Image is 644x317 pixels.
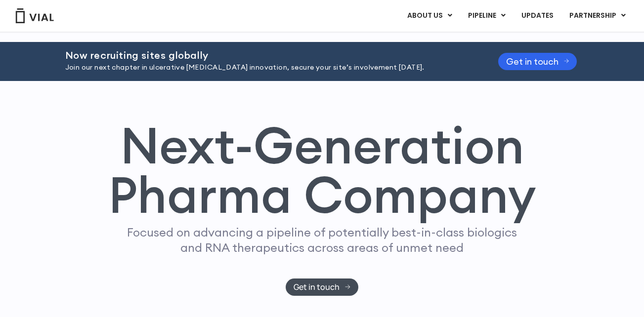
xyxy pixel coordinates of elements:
[65,62,473,73] p: Join our next chapter in ulcerative [MEDICAL_DATA] innovation, secure your site’s involvement [DA...
[498,53,577,70] a: Get in touch
[65,50,473,61] h2: Now recruiting sites globally
[506,58,558,65] span: Get in touch
[561,7,634,24] a: PARTNERSHIPMenu Toggle
[108,120,536,220] h1: Next-Generation Pharma Company
[286,278,358,296] a: Get in touch
[460,7,513,24] a: PIPELINEMenu Toggle
[514,7,561,24] a: UPDATES
[123,225,521,255] p: Focused on advancing a pipeline of potentially best-in-class biologics and RNA therapeutics acros...
[399,7,460,24] a: ABOUT USMenu Toggle
[15,8,54,23] img: Vial Logo
[294,283,340,291] span: Get in touch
